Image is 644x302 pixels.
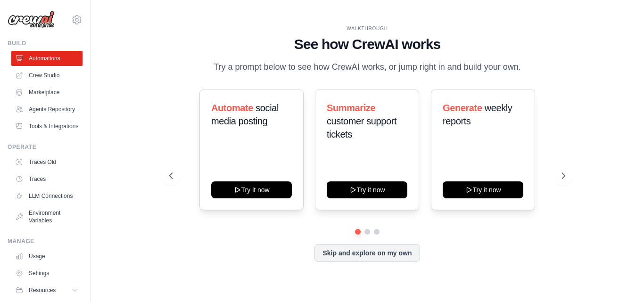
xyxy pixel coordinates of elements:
a: LLM Connections [11,188,83,204]
h1: See how CrewAI works [169,36,565,53]
a: Traces Old [11,155,83,170]
a: Crew Studio [11,68,83,83]
span: Summarize [327,103,375,113]
span: weekly reports [443,103,512,126]
div: Operate [8,143,83,151]
div: Manage [8,237,83,245]
button: Skip and explore on my own [314,244,420,262]
span: Generate [443,103,482,113]
iframe: Chat Widget [597,257,644,302]
img: Logo [8,11,55,29]
a: Environment Variables [11,205,83,228]
a: Traces [11,171,83,187]
div: Build [8,40,83,47]
div: WALKTHROUGH [169,25,565,32]
a: Usage [11,249,83,264]
a: Automations [11,51,83,66]
button: Try it now [327,181,407,198]
span: Resources [29,286,56,294]
a: Marketplace [11,85,83,100]
p: Try a prompt below to see how CrewAI works, or jump right in and build your own. [209,60,526,74]
span: Automate [211,103,253,113]
button: Try it now [443,181,523,198]
button: Try it now [211,181,292,198]
a: Tools & Integrations [11,119,83,134]
button: Resources [11,283,83,298]
span: social media posting [211,103,279,126]
a: Agents Repository [11,102,83,117]
span: customer support tickets [327,116,396,139]
a: Settings [11,266,83,281]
